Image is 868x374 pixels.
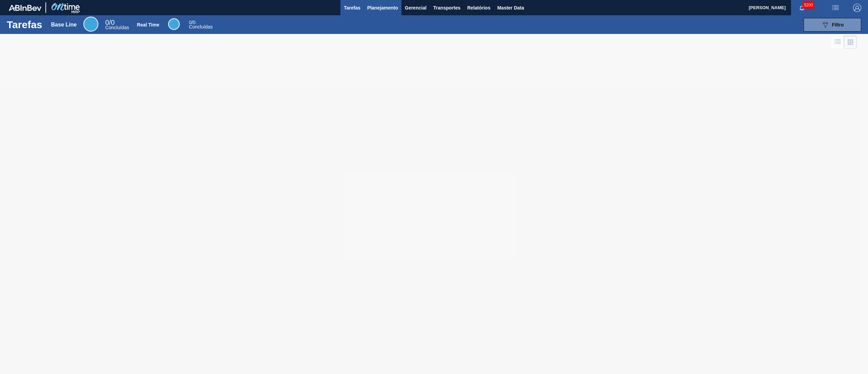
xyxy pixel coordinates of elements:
[853,4,861,12] img: Logout
[367,4,398,12] span: Planejamento
[105,19,109,26] span: 0
[105,25,129,30] span: Concluídas
[9,5,41,11] img: TNhmsLtSVTkK8tSr43FrP2fwEKptu5GPRR3wAAAABJRU5ErkJggg==
[105,19,115,26] span: / 0
[804,18,861,32] button: Filtro
[791,3,813,13] button: Notificações
[433,4,460,12] span: Transportes
[83,17,98,32] div: Base Line
[7,21,42,29] h1: Tarefas
[831,4,840,12] img: userActions
[189,20,192,25] span: 0
[832,22,844,27] span: Filtro
[168,18,180,30] div: Real Time
[105,20,129,30] div: Base Line
[189,24,213,30] span: Concluídas
[803,1,814,9] span: 5200
[189,20,213,29] div: Real Time
[467,4,490,12] span: Relatórios
[497,4,524,12] span: Master Data
[344,4,360,12] span: Tarefas
[405,4,427,12] span: Gerencial
[189,20,195,25] span: / 0
[137,22,159,27] div: Real Time
[51,22,77,28] div: Base Line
